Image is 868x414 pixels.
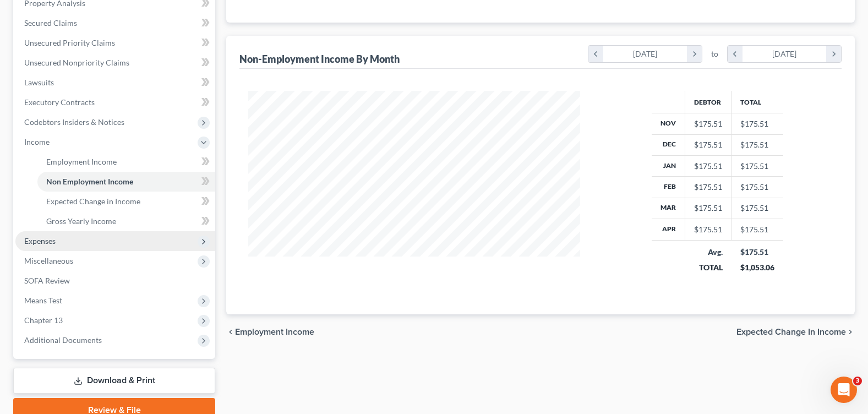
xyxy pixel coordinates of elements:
th: Nov [652,113,685,134]
span: to [711,48,718,59]
a: Expected Change in Income [37,192,215,211]
div: $175.51 [694,118,722,129]
span: Executory Contracts [24,97,95,107]
th: Debtor [685,91,731,113]
td: $175.51 [731,134,783,155]
span: Unsecured Nonpriority Claims [24,58,129,67]
span: Gross Yearly Income [46,216,116,226]
div: [DATE] [603,46,687,62]
i: chevron_left [588,46,603,62]
span: Lawsuits [24,78,54,87]
i: chevron_right [846,328,855,336]
a: Employment Income [37,152,215,172]
a: Gross Yearly Income [37,211,215,231]
div: $175.51 [694,139,722,150]
td: $175.51 [731,219,783,240]
div: $175.51 [740,247,774,258]
i: chevron_left [226,328,235,336]
a: Unsecured Nonpriority Claims [15,53,215,73]
td: $175.51 [731,177,783,198]
th: Jan [652,155,685,176]
div: Avg. [694,247,723,258]
span: Means Test [24,296,62,305]
a: Non Employment Income [37,172,215,192]
span: Miscellaneous [24,256,73,265]
span: Employment Income [46,157,117,166]
span: Chapter 13 [24,315,63,325]
th: Total [731,91,783,113]
span: Additional Documents [24,335,102,345]
td: $175.51 [731,198,783,219]
span: Expected Change in Income [46,197,140,206]
div: $175.51 [694,203,722,214]
a: Secured Claims [15,13,215,33]
div: $175.51 [694,161,722,172]
span: Income [24,137,50,146]
button: Expected Change in Income chevron_right [736,328,855,336]
div: [DATE] [743,46,827,62]
i: chevron_right [687,46,702,62]
iframe: Intercom live chat [831,377,857,403]
a: Lawsuits [15,73,215,92]
th: Dec [652,134,685,155]
a: Unsecured Priority Claims [15,33,215,53]
td: $175.51 [731,113,783,134]
div: $175.51 [694,224,722,235]
div: $175.51 [694,182,722,193]
th: Apr [652,219,685,240]
div: $1,053.06 [740,262,774,273]
button: chevron_left Employment Income [226,328,314,336]
span: Codebtors Insiders & Notices [24,117,124,127]
span: Employment Income [235,328,314,336]
span: Non Employment Income [46,177,133,186]
i: chevron_left [728,46,743,62]
th: Feb [652,177,685,198]
th: Mar [652,198,685,219]
a: SOFA Review [15,271,215,291]
span: Expected Change in Income [736,328,846,336]
span: SOFA Review [24,276,70,285]
span: Unsecured Priority Claims [24,38,115,47]
a: Download & Print [13,368,215,394]
td: $175.51 [731,155,783,176]
i: chevron_right [826,46,841,62]
div: Non-Employment Income By Month [239,52,400,66]
a: Executory Contracts [15,92,215,112]
span: Secured Claims [24,18,77,28]
span: 3 [853,377,862,385]
div: TOTAL [694,262,723,273]
span: Expenses [24,236,56,246]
